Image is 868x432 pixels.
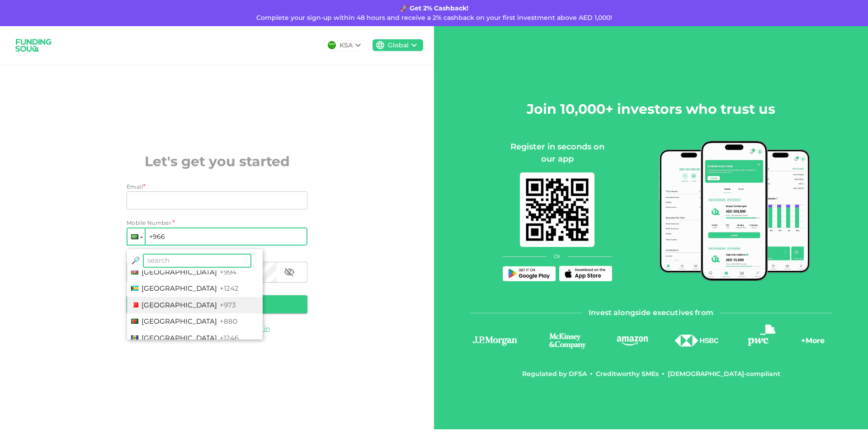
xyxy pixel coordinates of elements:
span: Invest alongside executives from [589,307,713,319]
div: Global [388,41,409,50]
div: Register in seconds on our app [503,141,612,165]
button: Continue [127,295,307,313]
img: logo [11,33,56,57]
span: [GEOGRAPHIC_DATA] [142,301,217,309]
span: +994 [220,268,236,276]
div: [DEMOGRAPHIC_DATA]-compliant [668,369,780,378]
span: Magnifying glass [132,256,140,265]
span: +1246 [220,334,239,342]
img: logo [674,334,719,347]
img: flag-sa.b9a346574cdc8950dd34b50780441f57.svg [328,41,336,49]
span: [GEOGRAPHIC_DATA] [142,284,217,293]
img: logo [470,334,520,347]
img: mobile-app [659,141,811,281]
div: KSA [340,41,353,50]
span: [GEOGRAPHIC_DATA] [142,317,217,325]
img: logo [541,332,594,349]
strong: 🚀 Get 2% Cashback! [400,4,468,12]
img: Play Store [506,269,552,279]
img: logo [748,325,775,345]
h2: Join 10,000+ investors who trust us [527,99,775,119]
span: Complete your sign-up within 48 hours and receive a 2% cashback on your first investment above AE... [256,14,612,22]
span: +973 [220,301,236,309]
div: Regulated by DFSA [522,369,587,378]
span: Email [127,183,143,190]
input: search [143,254,251,268]
span: Mobile Number [127,218,171,228]
span: Or [554,252,561,260]
div: Saudi Arabia: + 966 [127,228,145,245]
span: +880 [220,317,237,325]
input: 1 (702) 123-4567 [127,228,307,246]
span: Password [127,254,155,260]
div: Creditworthy SMEs [596,369,659,378]
div: + More [801,335,825,351]
h2: Let's get you started [127,151,307,172]
span: [GEOGRAPHIC_DATA] [142,334,217,342]
img: logo [615,335,649,346]
span: +1242 [220,284,239,293]
input: password [127,262,277,283]
input: email [127,191,297,209]
img: mobile-app [520,172,594,247]
img: App Store [563,268,608,279]
span: [GEOGRAPHIC_DATA] [142,268,217,276]
div: Already have an account? [127,324,307,333]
